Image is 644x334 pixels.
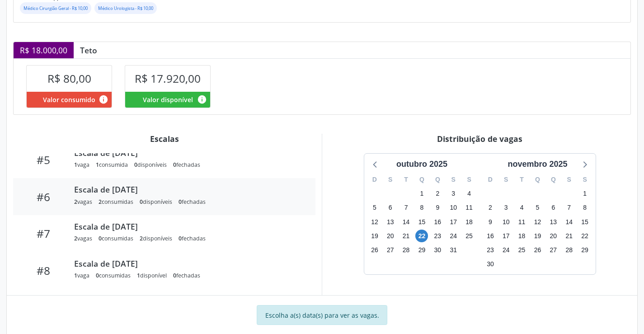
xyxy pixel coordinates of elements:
div: #6 [19,190,68,203]
span: sábado, 8 de novembro de 2025 [578,202,591,214]
span: 1 [74,161,77,169]
span: sexta-feira, 31 de outubro de 2025 [447,244,460,256]
div: S [577,173,593,187]
div: Escala de [DATE] [74,259,303,268]
div: novembro 2025 [504,158,571,170]
i: Valor consumido por agendamentos feitos para este serviço [99,94,108,104]
span: segunda-feira, 17 de novembro de 2025 [500,230,512,242]
i: Valor disponível para agendamentos feitos para este serviço [197,94,207,104]
small: Médico Urologista - R$ 10,00 [98,5,153,11]
span: quinta-feira, 27 de novembro de 2025 [547,244,559,256]
div: Escalas [13,134,315,144]
div: S [561,173,577,187]
span: segunda-feira, 6 de outubro de 2025 [384,202,397,214]
div: Q [414,173,430,187]
div: Q [545,173,561,187]
span: R$ 80,00 [47,71,91,86]
span: segunda-feira, 10 de novembro de 2025 [500,216,512,228]
span: sábado, 18 de outubro de 2025 [463,216,475,228]
span: sexta-feira, 14 de novembro de 2025 [563,216,575,228]
div: D [483,173,498,187]
span: sexta-feira, 3 de outubro de 2025 [447,188,460,200]
div: consumidas [96,272,131,279]
span: domingo, 16 de novembro de 2025 [484,230,497,242]
span: sexta-feira, 17 de outubro de 2025 [447,216,460,228]
span: quinta-feira, 9 de outubro de 2025 [431,202,444,214]
span: sexta-feira, 28 de novembro de 2025 [563,244,575,256]
span: 1 [74,272,77,279]
div: disponíveis [140,198,172,206]
span: domingo, 9 de novembro de 2025 [484,216,497,228]
span: segunda-feira, 24 de novembro de 2025 [500,244,512,256]
span: sexta-feira, 10 de outubro de 2025 [447,202,460,214]
span: 0 [140,198,143,206]
div: D [367,173,383,187]
span: 0 [96,272,99,279]
span: segunda-feira, 13 de outubro de 2025 [384,216,397,228]
span: sábado, 1 de novembro de 2025 [578,188,591,200]
small: Médico Cirurgião Geral - R$ 10,00 [24,5,88,11]
span: 2 [140,235,143,242]
div: disponíveis [140,235,172,242]
div: Teto [74,45,103,55]
span: terça-feira, 28 de outubro de 2025 [400,244,413,256]
div: consumidas [99,198,133,206]
div: T [514,173,530,187]
div: Escala de [DATE] [74,148,303,158]
span: terça-feira, 4 de novembro de 2025 [516,202,528,214]
span: domingo, 26 de outubro de 2025 [368,244,381,256]
div: fechadas [173,161,200,169]
div: R$ 18.000,00 [14,42,74,58]
span: terça-feira, 7 de outubro de 2025 [400,202,413,214]
span: sexta-feira, 7 de novembro de 2025 [563,202,575,214]
span: sexta-feira, 21 de novembro de 2025 [563,230,575,242]
span: quinta-feira, 16 de outubro de 2025 [431,216,444,228]
span: 2 [74,198,77,206]
span: terça-feira, 11 de novembro de 2025 [516,216,528,228]
span: quinta-feira, 20 de novembro de 2025 [547,230,559,242]
span: quarta-feira, 12 de novembro de 2025 [531,216,544,228]
span: 2 [74,235,77,242]
div: Escolha a(s) data(s) para ver as vagas. [257,305,387,325]
span: segunda-feira, 20 de outubro de 2025 [384,230,397,242]
div: fechadas [173,272,200,279]
span: quinta-feira, 30 de outubro de 2025 [431,244,444,256]
div: #5 [19,153,68,166]
span: quarta-feira, 5 de novembro de 2025 [531,202,544,214]
span: sábado, 25 de outubro de 2025 [463,230,475,242]
span: quinta-feira, 13 de novembro de 2025 [547,216,559,228]
span: domingo, 23 de novembro de 2025 [484,244,497,256]
span: Valor consumido [43,95,95,104]
span: quinta-feira, 6 de novembro de 2025 [547,202,559,214]
span: 1 [96,161,99,169]
div: Q [530,173,545,187]
div: consumida [96,161,128,169]
div: outubro 2025 [393,158,451,170]
div: fechadas [179,235,206,242]
div: disponível [137,272,167,279]
div: S [461,173,477,187]
span: domingo, 19 de outubro de 2025 [368,230,381,242]
span: sábado, 4 de outubro de 2025 [463,188,475,200]
div: T [398,173,414,187]
span: quinta-feira, 23 de outubro de 2025 [431,230,444,242]
div: Q [430,173,446,187]
div: Distribuição de vagas [329,134,631,144]
span: quarta-feira, 22 de outubro de 2025 [415,230,428,242]
div: vaga [74,272,89,279]
div: vaga [74,161,89,169]
div: disponíveis [134,161,167,169]
span: sexta-feira, 24 de outubro de 2025 [447,230,460,242]
div: S [498,173,514,187]
span: quarta-feira, 15 de outubro de 2025 [415,216,428,228]
span: terça-feira, 25 de novembro de 2025 [516,244,528,256]
div: Escala de [DATE] [74,221,303,231]
span: 1 [137,272,140,279]
div: vagas [74,198,92,206]
span: 0 [179,235,182,242]
span: domingo, 2 de novembro de 2025 [484,202,497,214]
span: 0 [99,235,102,242]
div: Escala de [DATE] [74,184,303,194]
span: quarta-feira, 1 de outubro de 2025 [415,188,428,200]
div: S [382,173,398,187]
